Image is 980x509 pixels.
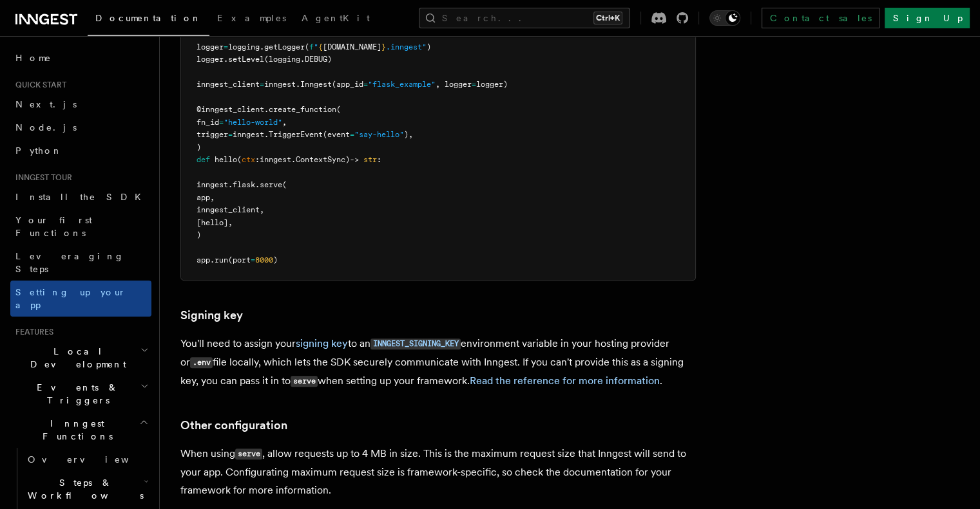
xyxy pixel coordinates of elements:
[10,208,151,245] a: Your first Functions
[10,245,151,281] a: Leveraging Steps
[296,337,348,349] a: signing key
[215,255,228,264] span: run
[228,42,260,51] span: logging
[10,80,66,90] span: Quick start
[197,193,215,202] span: app,
[10,281,151,317] a: Setting up your app
[23,476,144,502] span: Steps & Workflows
[264,80,296,89] span: inngest
[197,255,210,264] span: app
[370,337,461,349] a: INNGEST_SIGNING_KEY
[427,42,431,51] span: )
[269,130,323,139] span: TriggerEvent
[282,180,287,189] span: (
[197,55,224,64] span: logger
[233,130,269,139] span: inngest.
[350,155,359,164] span: ->
[228,255,251,264] span: (port
[368,80,436,89] span: "flask_example"
[10,327,53,337] span: Features
[224,118,282,127] span: "hello-world"
[197,130,228,139] span: trigger
[180,306,243,324] a: Signing key
[377,155,381,164] span: :
[273,255,278,264] span: )
[197,105,264,114] span: @inngest_client
[197,42,224,51] span: logger
[197,155,210,164] span: def
[215,155,237,164] span: hello
[386,42,427,51] span: .inngest"
[197,143,201,152] span: )
[15,145,62,156] span: Python
[323,42,381,51] span: [DOMAIN_NAME]
[235,449,262,459] code: serve
[472,80,476,89] span: =
[323,130,350,139] span: (event
[255,255,273,264] span: 8000
[255,180,260,189] span: .
[209,4,294,35] a: Examples
[23,448,151,471] a: Overview
[242,155,255,164] span: ctx
[15,287,126,310] span: Setting up your app
[180,335,696,391] p: You'll need to assign your to an environment variable in your hosting provider or file locally, w...
[10,116,151,139] a: Node.js
[302,13,370,23] span: AgentKit
[296,155,350,164] span: ContextSync)
[282,118,287,127] span: ,
[264,55,332,64] span: (logging.DEBUG)
[269,105,336,114] span: create_function
[336,105,341,114] span: (
[436,80,472,89] span: , logger
[419,8,630,28] button: Search...Ctrl+K
[15,99,77,109] span: Next.js
[354,130,404,139] span: "say-hello"
[309,42,314,51] span: f
[237,155,242,164] span: (
[228,180,233,189] span: .
[300,80,332,89] span: Inngest
[197,218,233,227] span: [hello],
[762,8,879,28] a: Contact sales
[28,454,160,465] span: Overview
[228,55,264,64] span: setLevel
[95,13,202,23] span: Documentation
[228,130,233,139] span: =
[197,180,228,189] span: inngest
[264,42,305,51] span: getLogger
[260,180,282,189] span: serve
[15,215,92,238] span: Your first Functions
[291,376,318,387] code: serve
[10,139,151,162] a: Python
[318,42,323,51] span: {
[10,46,151,69] a: Home
[314,42,318,51] span: "
[251,255,255,264] span: =
[197,80,260,89] span: inngest_client
[233,180,255,189] span: flask
[210,255,215,264] span: .
[15,51,52,64] span: Home
[10,412,151,448] button: Inngest Functions
[370,338,461,349] code: INNGEST_SIGNING_KEY
[10,93,151,116] a: Next.js
[190,357,213,368] code: .env
[593,12,622,24] kbd: Ctrl+K
[217,13,286,23] span: Examples
[224,42,228,51] span: =
[476,80,508,89] span: logger)
[260,80,264,89] span: =
[23,471,151,507] button: Steps & Workflows
[10,381,140,407] span: Events & Triggers
[180,445,696,499] p: When using , allow requests up to 4 MB in size. This is the maximum request size that Inngest wil...
[224,55,228,64] span: .
[10,417,139,443] span: Inngest Functions
[197,118,219,127] span: fn_id
[255,155,260,164] span: :
[885,8,970,28] a: Sign Up
[305,42,309,51] span: (
[332,80,363,89] span: (app_id
[470,375,660,387] a: Read the reference for more information
[296,80,300,89] span: .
